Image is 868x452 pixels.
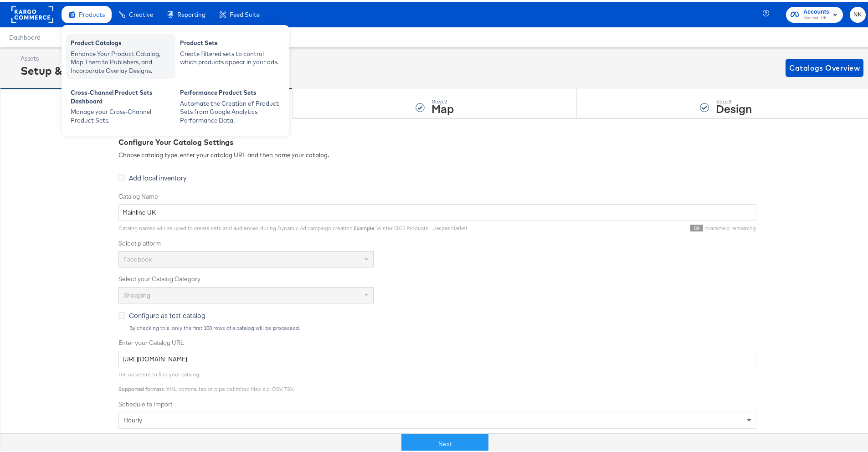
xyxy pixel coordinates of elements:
[177,9,205,16] span: Reporting
[354,223,374,230] strong: Example
[803,13,829,20] span: Mainline UK
[129,9,153,16] span: Creative
[21,52,135,61] div: Assets
[129,309,205,318] span: Configure as test catalog
[850,5,866,21] button: NK
[431,97,454,103] div: Step: 2
[129,323,756,329] div: By checking this, only the first 100 rows of a catalog will be processed.
[21,61,135,77] div: Setup & Map Catalog
[129,171,186,180] span: Add local inventory
[431,99,454,114] strong: Map
[9,32,41,39] a: Dashboard
[118,337,756,345] label: Enter your Catalog URL
[853,8,862,18] span: NK
[118,384,164,390] strong: Supported formats
[789,60,860,72] span: Catalogs Overview
[716,99,752,114] strong: Design
[118,202,756,219] input: Name your catalog e.g. My Dynamic Product Catalog
[123,289,150,298] span: Shopping
[467,223,756,230] div: characters remaining
[803,5,829,15] span: Accounts
[118,398,756,407] label: Schedule to Import
[118,135,756,146] div: Configure Your Catalog Settings
[123,414,142,422] span: hourly
[118,149,756,158] div: Choose catalog type, enter your catalog URL and then name your catalog.
[118,349,756,366] input: Enter Catalog URL, e.g. http://www.example.com/products.xml
[118,237,756,246] label: Select platform
[79,9,105,16] span: Products
[118,273,756,282] label: Select your Catalog Category
[786,5,843,21] button: AccountsMainline UK
[118,223,467,230] span: Catalog names will be used to create sets and audiences during Dynamic Ad campaign creation. : Wi...
[118,190,756,199] label: Catalog Name
[118,369,294,390] span: Tell us where to find your catalog. : XML, comma, tab or pipe delimited files e.g. CSV, TSV.
[230,9,260,16] span: Feed Suite
[123,253,152,262] span: Facebook
[716,97,752,103] div: Step: 3
[786,57,863,75] button: Catalogs Overview
[690,223,703,230] span: 89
